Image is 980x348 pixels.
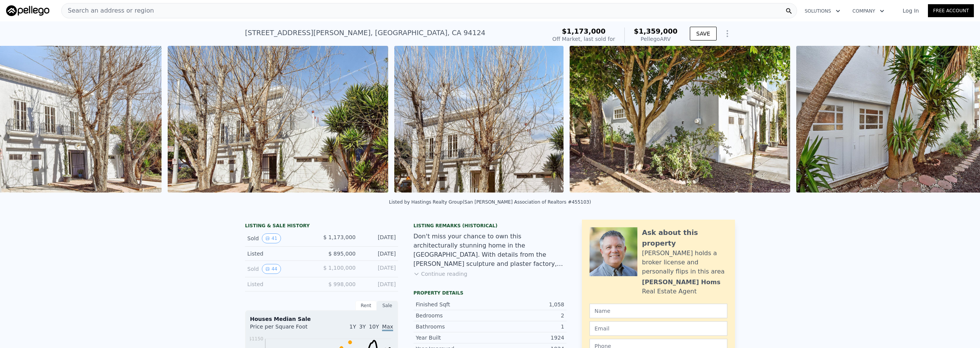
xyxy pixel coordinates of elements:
[362,264,396,274] div: [DATE]
[720,26,735,41] button: Show Options
[359,324,366,330] span: 3Y
[247,280,315,288] div: Listed
[490,334,564,342] div: 1924
[362,233,396,243] div: [DATE]
[416,334,490,342] div: Year Built
[245,223,398,230] div: LISTING & SALE HISTORY
[62,6,154,15] span: Search an address or region
[168,46,388,193] img: Sale: 59829285 Parcel: 55682652
[394,46,563,193] img: Sale: 59829285 Parcel: 55682652
[328,281,356,287] span: $ 998,000
[328,251,356,257] span: $ 895,000
[250,315,393,323] div: Houses Median Sale
[413,223,567,229] div: Listing Remarks (Historical)
[642,287,697,296] div: Real Estate Agent
[247,233,315,243] div: Sold
[490,323,564,330] div: 1
[552,35,615,43] div: Off Market, last sold for
[562,27,606,35] span: $1,173,000
[250,323,322,335] div: Price per Square Foot
[389,199,591,205] div: Listed by Hastings Realty Group (San [PERSON_NAME] Association of Realtors #455103)
[362,280,396,288] div: [DATE]
[590,321,727,336] input: Email
[416,301,490,308] div: Finished Sqft
[369,324,379,330] span: 10Y
[893,7,928,15] a: Log In
[245,28,485,38] div: [STREET_ADDRESS][PERSON_NAME] , [GEOGRAPHIC_DATA] , CA 94124
[799,4,846,18] button: Solutions
[262,264,281,274] button: View historical data
[377,301,398,311] div: Sale
[570,46,790,193] img: Sale: 59829285 Parcel: 55682652
[642,249,727,276] div: [PERSON_NAME] holds a broker license and personally flips in this area
[247,264,315,274] div: Sold
[590,304,727,318] input: Name
[413,232,567,269] div: Don't miss your chance to own this architecturally stunning home in the [GEOGRAPHIC_DATA]. With d...
[413,290,567,296] div: Property details
[490,312,564,319] div: 2
[690,27,717,40] button: SAVE
[6,5,49,16] img: Pellego
[413,270,467,278] button: Continue reading
[642,278,720,287] div: [PERSON_NAME] Homs
[634,27,678,35] span: $1,359,000
[247,250,315,257] div: Listed
[355,301,377,311] div: Rent
[323,234,356,240] span: $ 1,173,000
[249,336,263,342] tspan: $1150
[634,35,678,43] div: Pellego ARV
[362,250,396,257] div: [DATE]
[382,324,393,331] span: Max
[323,265,356,271] span: $ 1,100,000
[642,227,727,249] div: Ask about this property
[846,4,890,18] button: Company
[262,233,281,243] button: View historical data
[350,324,356,330] span: 1Y
[416,323,490,330] div: Bathrooms
[490,301,564,308] div: 1,058
[928,4,974,17] a: Free Account
[416,312,490,319] div: Bedrooms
